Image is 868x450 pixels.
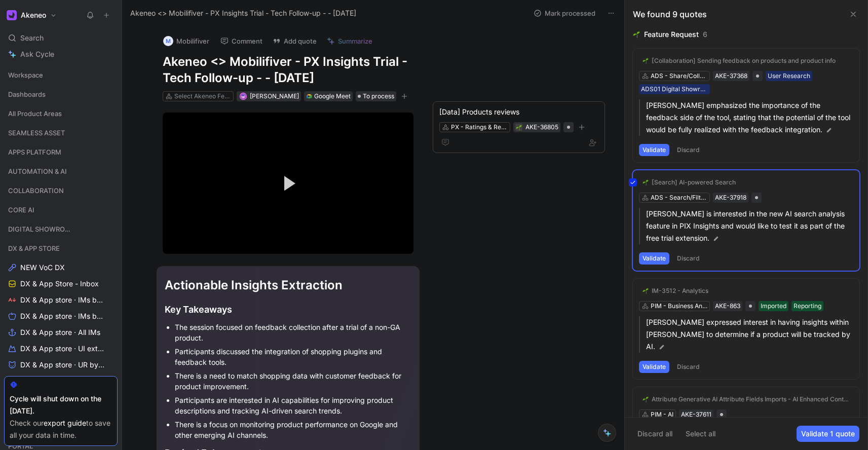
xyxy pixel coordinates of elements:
[4,183,118,198] div: COLLABORATION
[163,54,413,86] h1: Akeneo <> Mobilifiver - PX Insights Trial - Tech Follow-up - - [DATE]
[4,341,118,356] a: DX & App store · UI extension
[8,128,65,138] span: SEAMLESS ASSET
[240,94,246,99] img: avatar
[20,344,105,354] span: DX & App store · UI extension
[646,316,853,353] p: [PERSON_NAME] expressed interest in having insights within [PERSON_NAME] to determine if a produc...
[8,205,34,215] span: CORE AI
[633,426,677,442] button: Discard all
[7,10,17,20] img: Akeneo
[703,28,707,41] div: 6
[451,122,508,132] div: PX - Ratings & Reviews
[159,33,214,49] button: MMobilifiver
[439,106,598,118] div: [Data] Products reviews
[4,221,118,237] div: DIGITAL SHOWROOM
[20,295,105,305] span: DX & App store · IMs by feature
[20,311,105,321] span: DX & App store · IMs by status
[658,344,665,351] img: pen.svg
[4,87,118,105] div: Dashboards
[797,426,859,442] button: Validate 1 quote
[10,417,112,441] div: Check our to save all your data in time.
[529,6,600,20] button: Mark processed
[4,309,118,324] a: DX & App store · IMs by status
[8,147,61,157] span: APPS PLATFORM
[20,279,99,289] span: DX & App Store - Inbox
[8,89,46,99] span: Dashboards
[165,276,411,294] div: Actionable Insights Extraction
[322,34,377,48] button: Summarize
[175,346,411,367] div: Participants discussed the integration of shopping plugins and feedback tools.
[8,70,43,80] span: Workspace
[4,241,118,372] div: DX & APP STORENEW VoC DXDX & App Store - InboxDX & App store · IMs by featureDX & App store · IMs...
[643,58,649,64] img: 🌱
[44,419,86,427] a: export guide
[20,48,54,60] span: Ask Cycle
[4,144,118,163] div: APPS PLATFORM
[639,144,669,156] button: Validate
[633,8,707,20] div: We found 9 quotes
[130,7,356,19] span: Akeneo <> Mobilifiver - PX Insights Trial - Tech Follow-up - - [DATE]
[10,393,112,417] div: Cycle will shut down on the [DATE].
[639,285,712,297] button: 🌱IM-3512 - Analytics
[516,125,522,131] img: 🌱
[4,106,118,121] div: All Product Areas
[338,36,372,46] span: Summarize
[652,395,850,403] div: Attribute Generative AI Attribute Fields Imports - AI Enhanced Content
[363,91,394,101] span: To process
[250,92,299,100] span: [PERSON_NAME]
[20,360,105,370] span: DX & App store · UR by project
[175,322,411,343] div: The session focused on feedback collection after a trial of a non-GA product.
[4,292,118,308] a: DX & App store · IMs by feature
[525,122,558,132] div: AKE-36805
[8,166,67,176] span: AUTOMATION & AI
[175,419,411,440] div: There is a focus on monitoring product performance on Google and other emerging AI channels.
[4,106,118,124] div: All Product Areas
[4,125,118,143] div: SEAMLESS ASSET
[515,124,522,131] button: 🌱
[4,202,118,220] div: CORE AI
[20,32,44,44] span: Search
[175,395,411,416] div: Participants are interested in AI capabilities for improving product descriptions and tracking AI...
[673,361,703,373] button: Discard
[8,243,60,253] span: DX & APP STORE
[8,108,62,119] span: All Product Areas
[163,113,413,253] div: Video Player
[269,164,307,202] button: Play Video
[268,34,321,48] button: Add quote
[4,87,118,102] div: Dashboards
[8,224,76,234] span: DIGITAL SHOWROOM
[4,164,118,182] div: AUTOMATION & AI
[4,202,118,217] div: CORE AI
[639,361,669,373] button: Validate
[4,67,118,83] div: Workspace
[652,287,708,295] div: IM-3512 - Analytics
[639,393,853,405] button: 🌱Attribute Generative AI Attribute Fields Imports - AI Enhanced Content
[646,99,853,136] p: [PERSON_NAME] emphasized the importance of the feedback side of the tool, stating that the potent...
[4,164,118,179] div: AUTOMATION & AI
[8,185,64,196] span: COLLABORATION
[4,276,118,291] a: DX & App Store - Inbox
[639,55,839,67] button: 🌱[Collaboration] Sending feedback on products and product info
[163,36,173,46] div: M
[4,325,118,340] a: DX & App store · All IMs
[4,8,59,22] button: AkeneoAkeneo
[643,396,649,402] img: 🌱
[652,57,836,65] div: [Collaboration] Sending feedback on products and product info
[20,262,65,273] span: NEW VoC DX
[825,127,833,134] img: pen.svg
[673,144,703,156] button: Discard
[4,221,118,240] div: DIGITAL SHOWROOM
[20,327,100,337] span: DX & App store · All IMs
[174,91,231,101] div: Select Akeneo Features
[4,125,118,140] div: SEAMLESS ASSET
[644,28,699,41] div: Feature Request
[4,183,118,201] div: COLLABORATION
[4,357,118,372] a: DX & App store · UR by project
[165,303,411,316] div: Key Takeaways
[4,30,118,46] div: Search
[4,144,118,160] div: APPS PLATFORM
[356,91,396,101] div: To process
[4,47,118,62] a: Ask Cycle
[643,288,649,294] img: 🌱
[21,11,46,20] h1: Akeneo
[216,34,267,48] button: Comment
